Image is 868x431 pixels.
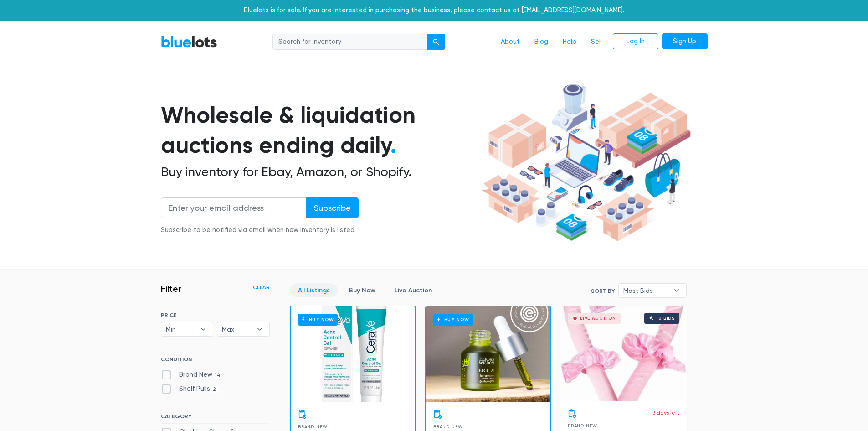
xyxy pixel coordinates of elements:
[161,370,224,380] label: Brand New
[212,372,224,379] span: 14
[161,225,359,235] div: Subscribe to be notified via email when new inventory is listed.
[658,316,675,321] div: 0 bids
[210,386,219,393] span: 2
[291,306,415,402] a: Buy Now
[161,100,478,161] h1: Wholesale & liquidation auctions ending daily
[253,283,270,291] a: Clear
[161,164,478,180] h2: Buy inventory for Ebay, Amazon, or Shopify.
[527,33,555,51] a: Blog
[613,33,658,50] a: Log In
[161,283,181,294] h3: Filter
[306,197,359,218] input: Subscribe
[290,283,338,297] a: All Listings
[161,413,270,423] h6: CATEGORY
[580,316,616,321] div: Live Auction
[387,283,440,297] a: Live Auction
[584,33,609,51] a: Sell
[555,33,584,51] a: Help
[667,284,686,297] b: ▾
[493,33,527,51] a: About
[426,306,550,402] a: Buy Now
[623,284,669,297] span: Most Bids
[433,424,463,429] span: Brand New
[222,322,252,336] span: Max
[560,306,687,401] a: Live Auction 0 bids
[161,35,217,48] a: BlueLots
[341,283,383,297] a: Buy Now
[390,131,396,159] span: .
[161,197,307,218] input: Enter your email address
[298,314,338,325] h6: Buy Now
[250,322,269,336] b: ▾
[568,423,597,428] span: Brand New
[652,409,679,417] p: 3 days left
[433,314,473,325] h6: Buy Now
[161,356,270,366] h6: CONDITION
[161,384,219,394] label: Shelf Pulls
[591,287,615,295] label: Sort By
[194,322,213,336] b: ▾
[298,424,328,429] span: Brand New
[272,34,427,50] input: Search for inventory
[478,80,694,246] img: hero-ee84e7d0318cb26816c560f6b4441b76977f77a177738b4e94f68c95b2b83dbb.png
[662,33,708,50] a: Sign Up
[161,312,270,318] h6: PRICE
[166,322,196,336] span: Min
